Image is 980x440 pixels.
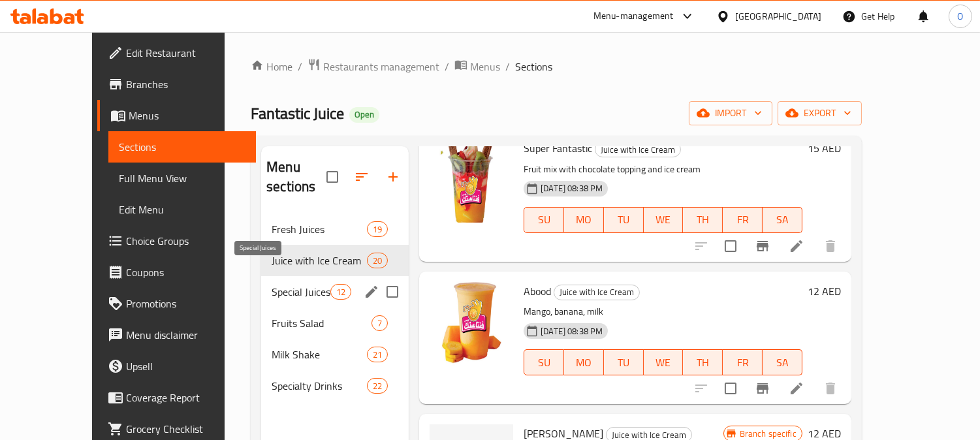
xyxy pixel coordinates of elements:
span: 20 [368,255,387,267]
span: Grocery Checklist [126,421,245,437]
a: Promotions [97,288,256,319]
button: Branch-specific-item [747,230,778,262]
span: Edit Menu [119,202,245,217]
li: / [445,59,449,74]
button: import [689,101,772,125]
a: Coverage Report [97,382,256,413]
span: import [699,105,762,121]
span: Select to update [717,232,744,260]
span: O [957,9,963,24]
button: TU [604,349,644,375]
span: Restaurants management [323,59,439,74]
span: Coupons [126,264,245,280]
span: Menus [470,59,500,74]
span: Sections [515,59,552,74]
span: Fantastic Juice [251,99,344,128]
span: [DATE] 08:38 PM [535,182,608,195]
span: MO [569,353,599,372]
div: [GEOGRAPHIC_DATA] [735,9,821,24]
span: Milk Shake [272,347,367,362]
span: TU [609,210,639,229]
button: SU [524,207,564,233]
h6: 15 AED [808,139,841,157]
span: FR [728,210,757,229]
button: edit [362,282,381,302]
span: SU [530,210,559,229]
span: Abood [524,281,551,301]
p: Fruit mix with chocolate topping and ice cream [524,161,802,178]
span: Juice with Ice Cream [595,142,680,157]
span: Open [349,109,379,120]
span: SU [530,353,559,372]
span: [DATE] 08:38 PM [535,325,608,338]
p: Mango, banana, milk [524,304,802,320]
span: 7 [372,317,387,330]
span: Super Fantastic [524,138,592,158]
div: Menu-management [593,8,674,24]
div: Fresh Juices19 [261,213,409,245]
a: Branches [97,69,256,100]
div: Open [349,107,379,123]
div: items [367,347,388,362]
button: TH [683,349,723,375]
a: Home [251,59,292,74]
a: Edit Restaurant [97,37,256,69]
button: export [778,101,862,125]
button: SA [763,207,802,233]
span: Sort sections [346,161,377,193]
button: WE [644,207,684,233]
span: Menu disclaimer [126,327,245,343]
button: SU [524,349,564,375]
span: 19 [368,223,387,236]
div: items [367,221,388,237]
div: Fruits Salad7 [261,307,409,339]
button: Branch-specific-item [747,373,778,404]
span: MO [569,210,599,229]
div: Juice with Ice Cream [554,285,640,300]
h6: 12 AED [808,282,841,300]
button: MO [564,207,604,233]
span: export [788,105,851,121]
span: Fresh Juices [272,221,367,237]
button: SA [763,349,802,375]
span: TH [688,353,718,372]
span: Specialty Drinks [272,378,367,394]
li: / [505,59,510,74]
a: Coupons [97,257,256,288]
span: 12 [331,286,351,298]
span: Upsell [126,358,245,374]
a: Sections [108,131,256,163]
img: Abood [430,282,513,366]
span: WE [649,353,678,372]
div: Special Juices12edit [261,276,409,307]
span: 21 [368,349,387,361]
button: WE [644,349,684,375]
nav: Menu sections [261,208,409,407]
div: items [367,378,388,394]
a: Edit menu item [789,381,804,396]
span: Full Menu View [119,170,245,186]
button: delete [815,230,846,262]
span: Branch specific [735,428,802,440]
span: 22 [368,380,387,392]
div: items [330,284,351,300]
span: Juice with Ice Cream [554,285,639,300]
span: Select to update [717,375,744,402]
span: Juice with Ice Cream [272,253,367,268]
button: Add section [377,161,409,193]
span: Special Juices [272,284,330,300]
div: Juice with Ice Cream [595,142,681,157]
a: Upsell [97,351,256,382]
button: FR [723,349,763,375]
a: Menu disclaimer [97,319,256,351]
img: Super Fantastic [430,139,513,223]
a: Full Menu View [108,163,256,194]
button: delete [815,373,846,404]
li: / [298,59,302,74]
a: Edit menu item [789,238,804,254]
div: Specialty Drinks22 [261,370,409,401]
span: Promotions [126,296,245,311]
